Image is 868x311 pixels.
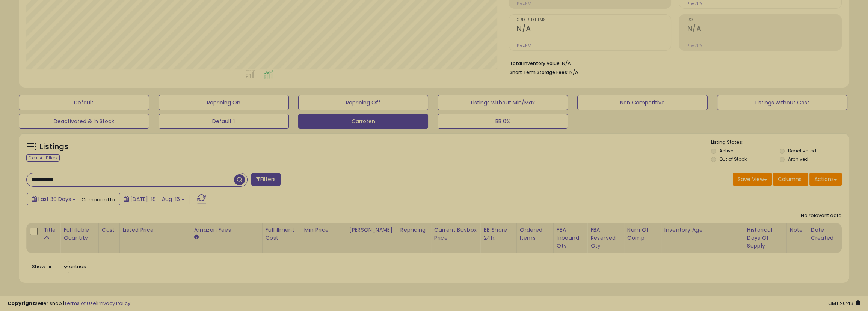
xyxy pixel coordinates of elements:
button: Filters [251,173,281,186]
span: 2025-09-16 20:43 GMT [828,300,860,307]
div: Num of Comp. [627,226,658,242]
span: [DATE]-18 - Aug-16 [130,195,180,203]
small: Prev: N/A [687,43,702,48]
div: FBA inbound Qty [557,226,584,250]
h2: N/A [687,24,841,35]
small: Prev: N/A [517,43,531,48]
li: N/A [510,58,836,67]
span: ROI [687,18,841,22]
small: Amazon Fees. [194,234,199,241]
div: Ordered Items [520,226,550,242]
div: Date Created [811,226,838,242]
div: [PERSON_NAME] [349,226,394,234]
h2: N/A [517,24,671,35]
label: Archived [788,156,808,162]
b: Short Term Storage Fees: [510,69,568,75]
label: Deactivated [788,148,816,154]
div: Repricing [400,226,428,234]
a: Terms of Use [64,300,96,307]
button: Save View [733,173,772,186]
span: Ordered Items [517,18,671,22]
div: No relevant data [801,212,842,219]
small: Prev: N/A [517,1,531,6]
span: Last 30 Days [38,195,71,203]
div: BB Share 24h. [483,226,513,242]
div: Inventory Age [664,226,741,234]
button: Deactivated & In Stock [19,114,149,129]
a: Privacy Policy [97,300,130,307]
span: N/A [569,69,578,76]
button: Carroten [298,114,429,129]
div: Min Price [304,226,343,234]
h5: Listings [40,142,69,152]
button: Default 1 [159,114,289,129]
span: Compared to: [82,196,116,203]
div: Amazon Fees [194,226,259,234]
p: Listing States: [711,139,849,146]
label: Active [719,148,733,154]
b: Total Inventory Value: [510,60,561,66]
div: Listed Price [123,226,188,234]
div: Cost [102,226,116,234]
label: Out of Stock [719,156,747,162]
div: Clear All Filters [26,154,60,162]
button: [DATE]-18 - Aug-16 [119,193,189,205]
div: Title [44,226,57,234]
button: Actions [809,173,842,186]
button: Listings without Min/Max [438,95,568,110]
span: Columns [778,175,802,183]
button: Repricing Off [298,95,429,110]
strong: Copyright [8,300,35,307]
button: Columns [773,173,808,186]
div: seller snap | | [8,300,130,307]
div: Fulfillment Cost [266,226,298,242]
button: Non Competitive [577,95,708,110]
div: Note [790,226,805,234]
button: Last 30 Days [27,193,80,205]
div: Historical Days Of Supply [747,226,783,250]
div: Current Buybox Price [434,226,477,242]
small: Prev: N/A [687,1,702,6]
button: Default [19,95,149,110]
div: Fulfillable Quantity [63,226,95,242]
button: Repricing On [159,95,289,110]
button: BB 0% [438,114,568,129]
button: Listings without Cost [717,95,847,110]
span: Show: entries [32,263,86,270]
div: FBA Reserved Qty [590,226,621,250]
